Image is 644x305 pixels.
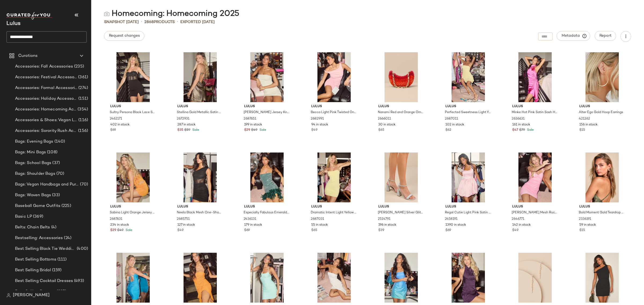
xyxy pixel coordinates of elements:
span: [PERSON_NAME] Silver Glitter Ankle Strap High Heel Sandals [378,210,423,215]
span: (235) [73,64,84,70]
span: Bags: Evening Bags [15,139,53,145]
span: Lulus [445,104,491,109]
span: 2687651 [244,117,256,121]
span: Lulus [579,204,625,209]
span: Accessories: Homecoming Accessories [15,106,76,113]
span: Report [599,34,612,38]
button: Report [595,31,616,41]
span: 2666011 [378,117,391,121]
span: Best Selling Black Tie Wedding Guest [15,246,76,252]
span: 2685751 [177,217,190,222]
span: 2687011 [445,117,458,121]
span: 55 in stock [311,223,328,228]
span: Bold Moment Gold Teardrop Earrings [579,210,624,215]
span: Minke Hot Pink Satin Sash Halter Mini Dress [512,110,557,115]
img: cfy_white_logo.C9jOOHJF.svg [6,12,52,20]
span: $69 [244,228,250,233]
span: (37) [51,160,60,166]
span: 196 in stock [378,223,396,228]
span: Especially Fabulous Emerald Sequin Feather Strapless Mini Dress [244,210,289,215]
span: [PERSON_NAME] Mesh Ruched Bodycon Mini Dress [512,210,557,215]
img: 12909941_2646771.jpg [508,152,562,202]
span: (493) [73,278,84,284]
span: Curations [18,53,38,59]
span: Best Selling Bottoms [15,256,56,263]
span: 156 in stock [579,122,598,127]
span: (151) [77,96,88,102]
span: (361) [77,74,88,80]
span: 102 in stock [445,122,464,127]
div: Homecoming: Homecoming 2025 [104,9,239,19]
button: Request changes [104,31,144,41]
img: 12909621_2687031.jpg [307,152,361,202]
span: 199 in stock [244,122,262,127]
span: 2458191 [445,217,458,222]
img: 12909881_2682991.jpg [307,52,361,102]
span: [PERSON_NAME] [13,292,50,299]
span: Lulus [512,204,558,209]
span: Accessories: Fall Accessories [15,64,73,70]
span: (159) [51,267,62,273]
span: Lulus [244,104,290,109]
span: Snapshot [DATE] [104,19,139,25]
span: 2646771 [512,217,524,222]
span: $29 [110,228,116,233]
img: svg%3e [6,293,11,297]
span: Lulus [445,204,491,209]
span: Bestselling: Accessories [15,235,63,241]
span: 2682991 [311,117,324,121]
span: Lulus [378,104,424,109]
p: Exported [DATE] [180,19,215,25]
span: Accessories & Shoes: Vegan Leather [15,117,77,123]
span: (116) [77,117,88,123]
span: $47 [512,128,518,133]
span: Lulus [512,104,558,109]
span: 142 in stock [512,223,531,228]
span: Bags: Shoulder Bags [15,171,55,177]
span: (33) [51,192,60,198]
span: $49 [117,228,123,233]
span: $69 [445,228,451,233]
span: (274) [77,85,88,91]
span: Lulus [110,204,156,209]
span: Lulus [177,104,223,109]
span: (70) [55,171,64,177]
span: (4) [50,224,56,230]
img: 12910361_2687011.jpg [441,52,495,102]
img: 12430781_2514791.jpg [374,152,428,202]
span: Nanami Red and Orange Ombre Beaded Chain Shoulder Bag [378,110,423,115]
span: Regal Cutie Light Pink Satin Square Neck Bubble-Hem Mini Dress [445,210,491,215]
img: 12909661_2686431.jpg [441,253,495,303]
img: 12909481_2687651.jpg [240,52,294,102]
span: $49 [512,228,518,233]
span: Stellina Gold Metallic Satin Cowl Back Mini Dress [177,110,222,115]
span: (225) [60,203,71,209]
span: 94 in stock [311,122,328,127]
span: [PERSON_NAME] Jersey Knit Cutout Mini Dress [244,110,289,115]
span: $65 [378,128,384,133]
span: Best Selling Cocktail Dresses [15,278,73,284]
span: 287 in stock [177,122,196,127]
span: • [177,19,178,25]
span: (354) [76,106,88,113]
span: Sale [191,128,199,132]
span: 2687631 [110,217,122,222]
span: Lulus [110,104,156,109]
span: Lulus [311,204,357,209]
img: 12909981_2636631.jpg [508,52,562,102]
img: svg%3e [104,11,109,17]
span: 2336191 [579,217,591,222]
img: 11029081_2336191.jpg [575,152,629,202]
img: 12909641_2436131.jpg [240,152,294,202]
span: Basic LP [15,214,32,220]
span: 2687031 [311,217,324,222]
span: Accessories: Holiday Accessories [15,96,77,102]
span: Bags: Woven Bags [15,192,51,198]
span: (140) [53,139,65,145]
span: 59 in stock [579,223,596,228]
span: $15 [579,228,585,233]
span: 2672931 [177,117,189,121]
span: (70) [79,181,88,188]
span: Metadata [561,34,586,38]
span: • [141,19,142,25]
